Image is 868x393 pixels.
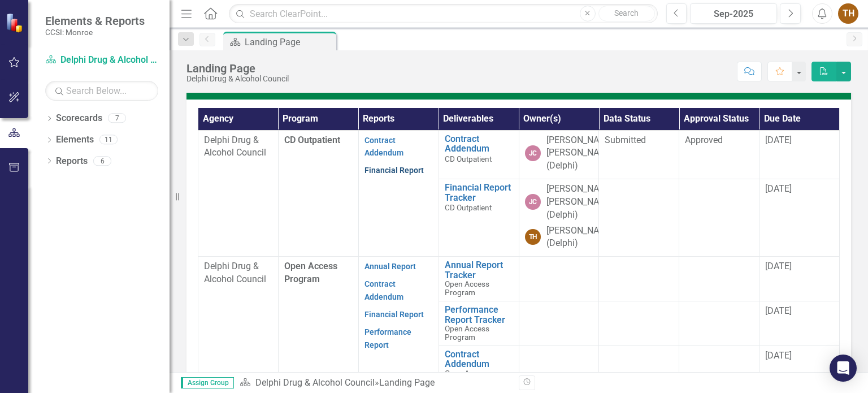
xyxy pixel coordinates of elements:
[186,75,289,83] div: Delphi Drug & Alcohol Council
[599,301,679,346] td: Double-Click to Edit
[679,179,759,257] td: Double-Click to Edit
[445,279,489,297] span: Open Access Program
[445,324,489,342] span: Open Access Program
[694,7,773,21] div: Sep-2025
[546,224,614,251] div: [PERSON_NAME] (Delphi)
[229,4,657,24] input: Search ClearPoint...
[364,262,416,271] a: Annual Report
[56,112,102,125] a: Scorecards
[599,257,679,301] td: Double-Click to Edit
[445,305,513,325] a: Performance Report Tracker
[599,130,679,179] td: Double-Click to Edit
[439,257,519,301] td: Double-Click to Edit Right Click for Context Menu
[186,62,289,75] div: Landing Page
[679,346,759,390] td: Double-Click to Edit
[765,350,792,361] span: [DATE]
[830,355,857,382] div: Open Intercom Messenger
[108,114,126,123] div: 7
[181,377,234,388] span: Assign Group
[445,260,513,280] a: Annual Report Tracker
[765,183,792,194] span: [DATE]
[284,135,340,145] span: CD Outpatient
[284,261,337,284] span: Open Access Program
[614,8,639,18] span: Search
[379,377,435,388] div: Landing Page
[445,203,492,212] span: CD Outpatient
[605,135,646,145] span: Submitted
[364,310,424,319] a: Financial Report
[56,133,94,146] a: Elements
[45,81,158,101] input: Search Below...
[99,135,118,145] div: 11
[240,377,510,390] div: »
[765,261,792,271] span: [DATE]
[765,135,792,145] span: [DATE]
[439,179,519,257] td: Double-Click to Edit Right Click for Context Menu
[445,349,513,369] a: Contract Addendum
[445,154,492,163] span: CD Outpatient
[445,369,489,386] span: Open Access Program
[364,166,424,175] a: Financial Report
[364,279,403,301] a: Contract Addendum
[255,377,375,388] a: Delphi Drug & Alcohol Council
[690,3,777,24] button: Sep-2025
[838,3,858,24] button: TH
[685,135,723,145] span: Approved
[679,257,759,301] td: Double-Click to Edit
[525,229,541,245] div: TH
[445,183,513,202] a: Financial Report Tracker
[364,327,411,349] a: Performance Report
[45,54,158,67] a: Delphi Drug & Alcohol Council
[679,130,759,179] td: Double-Click to Edit
[6,13,25,33] img: ClearPoint Strategy
[204,134,272,160] p: Delphi Drug & Alcohol Council
[546,183,614,222] div: [PERSON_NAME] [PERSON_NAME] (Delphi)
[525,145,541,161] div: JC
[204,260,272,286] p: Delphi Drug & Alcohol Council
[45,14,145,28] span: Elements & Reports
[93,156,111,166] div: 6
[245,35,333,49] div: Landing Page
[439,346,519,390] td: Double-Click to Edit Right Click for Context Menu
[439,130,519,179] td: Double-Click to Edit Right Click for Context Menu
[599,346,679,390] td: Double-Click to Edit
[525,194,541,210] div: JC
[599,179,679,257] td: Double-Click to Edit
[598,6,655,21] button: Search
[56,155,88,168] a: Reports
[679,301,759,346] td: Double-Click to Edit
[45,28,145,37] small: CCSI: Monroe
[439,301,519,346] td: Double-Click to Edit Right Click for Context Menu
[546,134,614,173] div: [PERSON_NAME] [PERSON_NAME] (Delphi)
[445,134,513,154] a: Contract Addendum
[364,136,403,158] a: Contract Addendum
[765,305,792,316] span: [DATE]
